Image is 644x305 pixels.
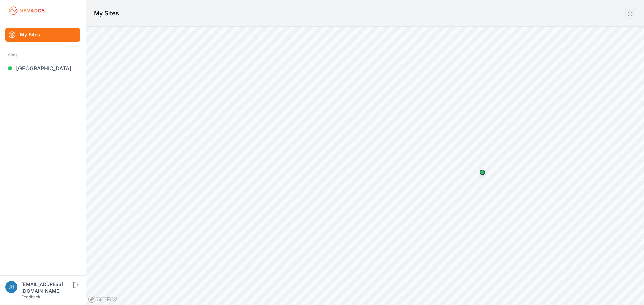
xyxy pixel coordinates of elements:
[5,28,80,42] a: My Sites
[5,281,17,293] img: jhaberkorn@invenergy.com
[88,295,117,303] a: Mapbox logo
[8,5,46,16] img: Nevados
[8,51,77,59] div: Sites
[5,62,80,75] a: [GEOGRAPHIC_DATA]
[86,27,644,305] canvas: Map
[21,281,72,294] div: [EMAIL_ADDRESS][DOMAIN_NAME]
[476,166,489,179] div: Map marker
[94,9,119,18] h1: My Sites
[21,294,40,299] a: Feedback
